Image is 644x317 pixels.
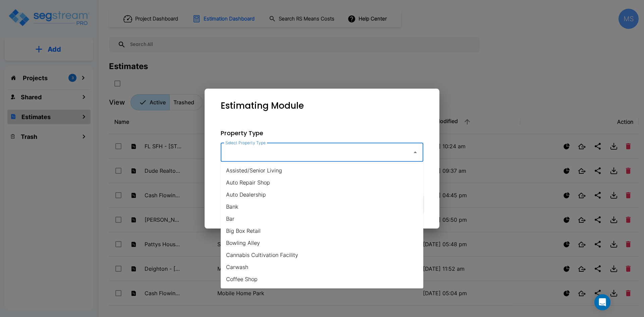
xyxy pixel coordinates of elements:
li: Bank [221,201,423,213]
li: Auto Repair Shop [221,176,423,189]
li: Cannabis Cultivation Facility [221,249,423,261]
li: Coffee Shop [221,273,423,285]
li: Big Box Retail [221,225,423,237]
p: Property Type [221,128,423,138]
li: Bar [221,213,423,225]
div: Open Intercom Messenger [594,294,610,310]
li: Bowling Alley [221,237,423,249]
li: Carwash [221,261,423,273]
label: Select Property Type [225,140,266,146]
li: Auto Dealership [221,189,423,201]
li: Assisted/Senior Living [221,164,423,176]
p: Estimating Module [221,99,304,112]
li: Commercial Condos - Interiors Only [221,285,423,297]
